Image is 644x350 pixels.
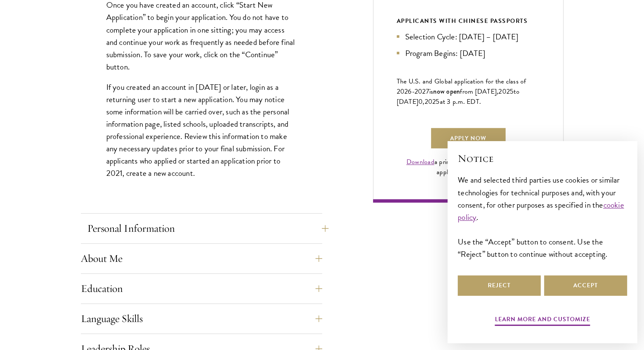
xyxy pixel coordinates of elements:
[397,76,526,97] span: The U.S. and Global application for the class of 202
[418,97,423,107] span: 0
[397,157,540,177] div: a print-friendly PDF version of the application instructions
[460,86,498,97] span: from [DATE],
[81,278,322,299] button: Education
[397,86,520,107] span: to [DATE]
[81,308,322,329] button: Language Skills
[458,275,541,296] button: Reject
[87,218,329,239] button: Personal Information
[106,81,297,180] p: If you created an account in [DATE] or later, login as a returning user to start a new applicatio...
[397,31,540,43] li: Selection Cycle: [DATE] – [DATE]
[458,199,624,223] a: cookie policy
[397,16,540,26] div: APPLICANTS WITH CHINESE PASSPORTS
[406,157,434,167] a: Download
[433,86,460,96] span: now open
[440,97,481,107] span: at 3 p.m. EDT.
[426,86,429,97] span: 7
[425,97,436,107] span: 202
[458,174,627,260] div: We and selected third parties use cookies or similar technologies for technical purposes and, wit...
[429,86,434,97] span: is
[412,86,426,97] span: -202
[458,151,627,166] h2: Notice
[436,97,439,107] span: 5
[408,86,412,97] span: 6
[423,97,424,107] span: ,
[495,314,590,327] button: Learn more and customize
[498,86,510,97] span: 202
[510,86,514,97] span: 5
[431,128,506,148] a: Apply Now
[544,275,627,296] button: Accept
[397,47,540,59] li: Program Begins: [DATE]
[81,248,322,269] button: About Me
